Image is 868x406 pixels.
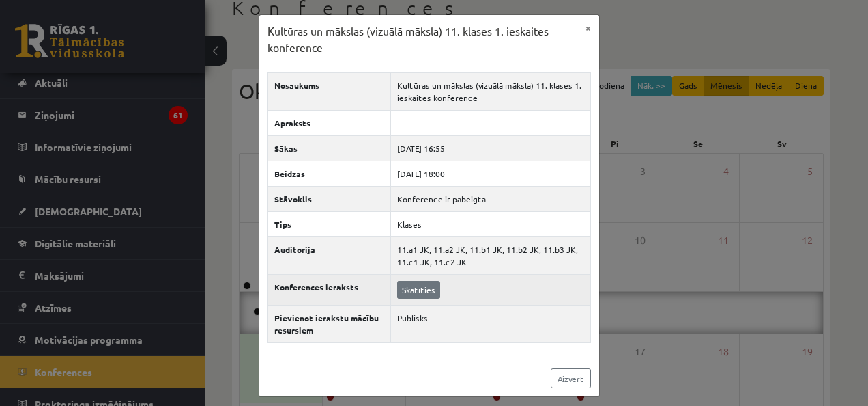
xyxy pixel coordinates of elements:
th: Beidzas [267,161,391,187]
a: Skatīties [397,281,440,299]
th: Apraksts [267,111,391,136]
td: 11.a1 JK, 11.a2 JK, 11.b1 JK, 11.b2 JK, 11.b3 JK, 11.c1 JK, 11.c2 JK [391,237,590,275]
th: Auditorija [267,237,391,275]
th: Konferences ieraksts [267,275,391,306]
td: [DATE] 16:55 [391,136,590,161]
th: Tips [267,212,391,237]
button: × [577,15,599,41]
h3: Kultūras un mākslas (vizuālā māksla) 11. klases 1. ieskaites konference [267,23,577,55]
th: Pievienot ierakstu mācību resursiem [267,306,391,343]
th: Sākas [267,136,391,161]
td: Konference ir pabeigta [391,187,590,212]
a: Aizvērt [551,368,591,388]
td: Kultūras un mākslas (vizuālā māksla) 11. klases 1. ieskaites konference [391,73,590,111]
td: [DATE] 18:00 [391,161,590,187]
th: Stāvoklis [267,187,391,212]
th: Nosaukums [267,73,391,111]
td: Klases [391,212,590,237]
td: Publisks [391,306,590,343]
